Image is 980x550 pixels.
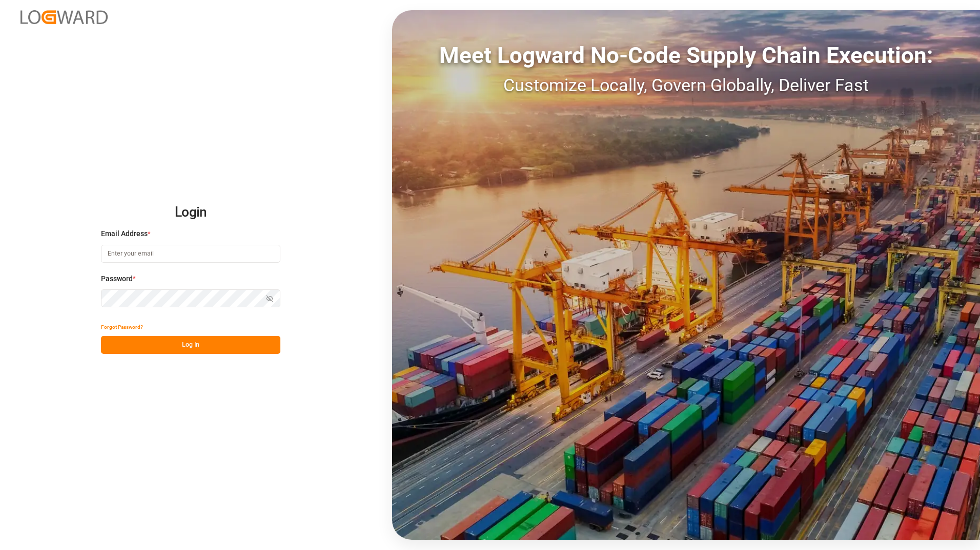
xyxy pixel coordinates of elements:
[101,336,280,354] button: Log In
[101,318,143,336] button: Forgot Password?
[101,196,280,229] h2: Login
[101,228,148,239] span: Email Address
[392,72,980,98] div: Customize Locally, Govern Globally, Deliver Fast
[392,38,980,72] div: Meet Logward No-Code Supply Chain Execution:
[101,273,133,284] span: Password
[101,245,280,263] input: Enter your email
[21,10,108,24] img: Logward_new_orange.png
